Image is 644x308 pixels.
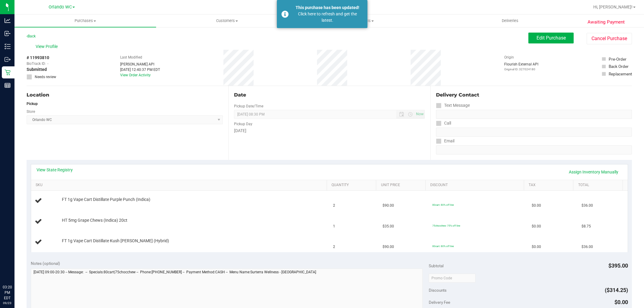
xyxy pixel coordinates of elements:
[436,119,451,128] label: Call
[156,18,297,24] span: Customers
[432,224,460,227] span: 75chocchew: 75% off line
[532,203,541,208] span: $0.00
[614,299,628,305] span: $0.00
[432,245,454,248] span: 80cart: 80% off line
[27,55,49,61] span: # 11993810
[430,183,522,188] a: Discount
[47,61,48,66] span: -
[582,224,591,229] span: $8.75
[120,73,151,77] a: View Order Activity
[27,66,47,73] span: Submitted
[429,274,476,283] input: Promo Code
[6,260,24,278] iframe: Resource center
[27,34,36,38] a: Back
[532,224,541,229] span: $0.00
[578,183,620,188] a: Total
[436,110,632,119] input: Format: (999) 999-9999
[436,137,454,145] label: Email
[5,82,11,88] inline-svg: Reports
[432,203,454,206] span: 80cart: 80% off line
[381,183,423,188] a: Unit Price
[31,261,60,266] span: Notes (optional)
[504,67,538,71] p: Original ID: 327024180
[120,55,142,60] label: Last Modified
[35,74,56,80] span: Needs review
[27,61,46,66] span: BioTrack ID:
[582,203,593,208] span: $36.00
[429,263,444,268] span: Subtotal
[333,244,335,250] span: 2
[234,103,263,109] label: Pickup Date/Time
[504,55,514,60] label: Origin
[436,128,632,137] input: Format: (999) 999-9999
[529,183,571,188] a: Tax
[234,91,425,99] div: Date
[298,18,439,24] span: Tills
[36,183,325,188] a: SKU
[582,244,593,250] span: $36.00
[383,244,394,250] span: $90.00
[5,30,11,37] inline-svg: Inbound
[429,300,450,305] span: Delivery Fee
[62,197,150,202] span: FT 1g Vape Cart Distillate Purple Punch (Indica)
[593,5,633,9] span: Hi, [PERSON_NAME]!
[298,14,439,27] a: Tills
[234,121,252,127] label: Pickup Day
[333,224,335,229] span: 1
[37,167,73,173] a: View State Registry
[436,101,470,110] label: Text Message
[5,56,11,62] inline-svg: Outbound
[120,62,160,67] div: [PERSON_NAME] API
[292,11,363,24] div: Click here to refresh and get the latest.
[49,5,72,10] span: Orlando WC
[234,128,425,134] div: [DATE]
[565,167,622,177] a: Assign Inventory Manually
[27,109,35,114] label: Store
[5,43,11,49] inline-svg: Inventory
[3,301,12,305] p: 09/23
[5,17,11,24] inline-svg: Analytics
[588,19,625,26] span: Awaiting Payment
[62,238,169,244] span: FT 1g Vape Cart Distillate Kush [PERSON_NAME] (Hybrid)
[609,56,626,62] div: Pre-Order
[537,35,566,41] span: Edit Purchase
[36,43,60,50] span: View Profile
[333,203,335,208] span: 2
[62,218,127,223] span: HT 5mg Grape Chews (Indica) 20ct
[27,102,38,106] strong: Pickup
[383,224,394,229] span: $35.00
[532,244,541,250] span: $0.00
[504,62,538,71] div: Flourish External API
[608,262,628,269] span: $395.00
[609,63,629,69] div: Back Order
[156,14,298,27] a: Customers
[5,69,11,75] inline-svg: Retail
[332,183,374,188] a: Quantity
[120,67,160,72] div: [DATE] 12:40:37 PM EDT
[3,284,12,301] p: 03:20 PM EDT
[494,18,527,24] span: Deliveries
[587,33,632,44] button: Cancel Purchase
[605,287,628,293] span: ($314.25)
[528,33,574,43] button: Edit Purchase
[429,285,447,296] span: Discounts
[609,71,632,77] div: Replacement
[439,14,581,27] a: Deliveries
[14,14,156,27] a: Purchases
[436,91,632,99] div: Delivery Contact
[14,18,156,24] span: Purchases
[292,5,363,11] div: This purchase has been updated!
[383,203,394,208] span: $90.00
[27,91,223,99] div: Location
